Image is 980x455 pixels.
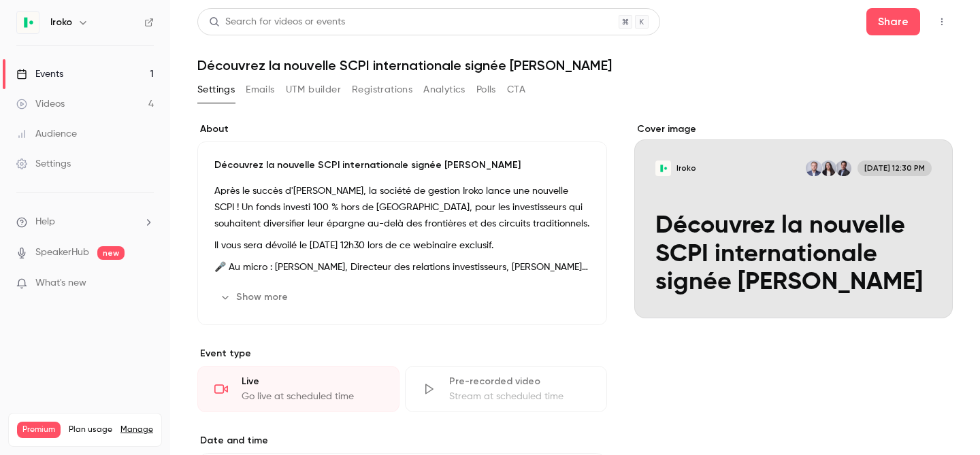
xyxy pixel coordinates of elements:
div: Audience [16,127,77,141]
h6: Iroko [50,16,72,29]
h1: Découvrez la nouvelle SCPI internationale signée [PERSON_NAME] [197,57,953,73]
label: About [197,122,607,136]
section: Cover image [634,122,953,318]
a: SpeakerHub [35,246,89,260]
button: Show more [214,286,296,308]
span: Premium [17,422,61,438]
label: Date and time [197,434,607,448]
span: Plan usage [69,424,112,435]
button: Settings [197,79,235,101]
iframe: Noticeable Trigger [137,277,154,290]
div: Stream at scheduled time [449,390,590,403]
button: CTA [507,79,525,101]
img: Iroko [17,12,39,33]
p: Il vous sera dévoilé le [DATE] 12h30 lors de ce webinaire exclusif. [214,237,590,254]
div: Live [242,375,382,388]
span: Help [35,215,55,229]
div: Settings [16,157,71,171]
button: Polls [476,79,496,101]
span: new [97,246,125,260]
div: Videos [16,97,65,111]
div: Go live at scheduled time [242,390,382,403]
button: Share [866,8,920,35]
span: What's new [35,276,86,290]
p: Découvrez la nouvelle SCPI internationale signée [PERSON_NAME] [214,158,590,172]
div: Pre-recorded video [449,375,590,388]
button: Analytics [423,79,465,101]
div: Events [16,67,63,81]
div: LiveGo live at scheduled time [197,366,399,412]
li: help-dropdown-opener [16,215,154,229]
button: Registrations [352,79,412,101]
div: Search for videos or events [209,15,345,29]
button: UTM builder [286,79,341,101]
div: Pre-recorded videoStream at scheduled time [405,366,607,412]
label: Cover image [634,122,953,136]
a: Manage [120,424,153,435]
p: Après le succès d'[PERSON_NAME], la société de gestion Iroko lance une nouvelle SCPI ! Un fonds i... [214,183,590,232]
p: Event type [197,347,607,360]
p: 🎤 Au micro : [PERSON_NAME], Directeur des relations investisseurs, [PERSON_NAME], Directrice des ... [214,259,590,275]
button: Emails [246,79,274,101]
